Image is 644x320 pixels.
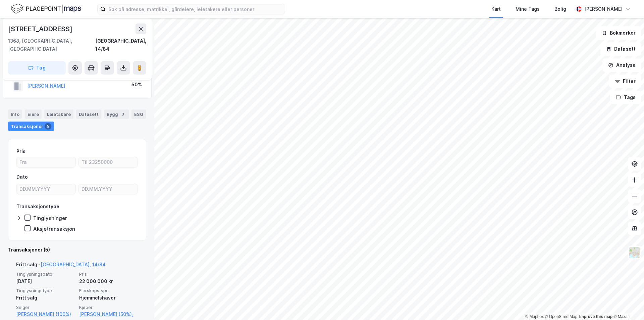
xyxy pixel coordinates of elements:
[610,288,644,320] iframe: Chat Widget
[104,109,129,119] div: Bygg
[119,111,126,118] div: 3
[16,173,28,181] div: Dato
[525,314,544,319] a: Mapbox
[45,123,51,130] div: 5
[16,294,75,302] div: Fritt salg
[16,288,75,293] span: Tinglysningstype
[79,277,138,285] div: 22 000 000 kr
[16,147,25,155] div: Pris
[106,4,285,14] input: Søk på adresse, matrikkel, gårdeiere, leietakere eller personer
[33,226,75,232] div: Aksjetransaksjon
[579,314,612,319] a: Improve this map
[16,277,75,285] div: [DATE]
[95,37,146,53] div: [GEOGRAPHIC_DATA], 14/84
[554,5,566,13] div: Bolig
[76,109,101,119] div: Datasett
[11,3,81,15] img: logo.f888ab2527a4732fd821a326f86c7f29.svg
[79,157,138,167] input: Til 23250000
[79,271,138,277] span: Pris
[8,122,54,131] div: Transaksjoner
[584,5,623,13] div: [PERSON_NAME]
[8,246,146,254] div: Transaksjoner (5)
[33,215,67,221] div: Tinglysninger
[79,310,138,318] a: [PERSON_NAME] (50%),
[602,58,641,72] button: Analyse
[628,246,641,259] img: Z
[79,305,138,310] span: Kjøper
[17,184,75,194] input: DD.MM.YYYY
[79,184,138,194] input: DD.MM.YYYY
[8,61,66,75] button: Tag
[79,294,138,302] div: Hjemmelshaver
[41,262,106,267] a: [GEOGRAPHIC_DATA], 14/84
[25,109,42,119] div: Eiere
[131,81,142,89] div: 50%
[610,91,641,104] button: Tags
[131,109,146,119] div: ESG
[16,271,75,277] span: Tinglysningsdato
[545,314,578,319] a: OpenStreetMap
[609,75,641,88] button: Filter
[491,5,501,13] div: Kart
[44,109,73,119] div: Leietakere
[8,37,95,53] div: 1368, [GEOGRAPHIC_DATA], [GEOGRAPHIC_DATA]
[8,24,74,34] div: [STREET_ADDRESS]
[16,261,106,271] div: Fritt salg -
[600,42,641,56] button: Datasett
[17,157,75,167] input: Fra
[516,5,540,13] div: Mine Tags
[16,202,59,211] div: Transaksjonstype
[79,288,138,293] span: Eierskapstype
[8,109,22,119] div: Info
[16,305,75,310] span: Selger
[16,310,75,318] a: [PERSON_NAME] (100%)
[596,26,641,40] button: Bokmerker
